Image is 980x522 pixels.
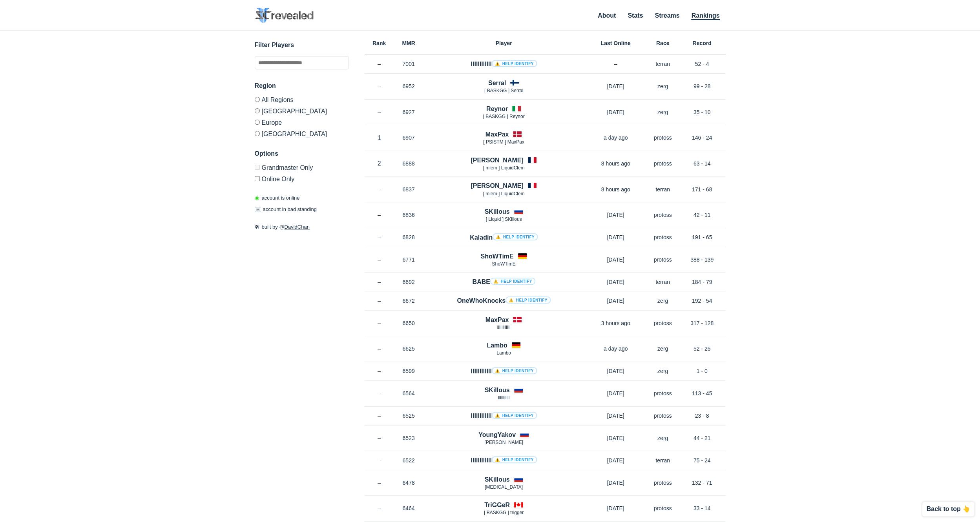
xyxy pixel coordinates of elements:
[365,389,394,397] p: –
[365,412,394,420] p: –
[926,506,970,512] p: Back to top 👆
[471,156,523,165] h4: [PERSON_NAME]
[679,367,726,375] p: 1 - 0
[584,412,647,420] p: [DATE]
[647,40,679,46] h6: Race
[394,297,423,305] p: 6672
[255,40,349,50] h3: Filter Players
[647,412,679,420] p: protoss
[647,256,679,264] p: protoss
[365,479,394,487] p: –
[584,233,647,241] p: [DATE]
[647,297,679,305] p: zerg
[647,186,679,193] p: terran
[506,296,551,304] a: ⚠️ Help identify
[679,345,726,353] p: 52 - 25
[647,389,679,397] p: protoss
[584,186,647,193] p: 8 hours ago
[255,97,260,102] input: All Regions
[394,134,423,142] p: 6907
[487,341,507,350] h4: Lambo
[483,165,524,171] span: [ mlem ] LiquidClem
[394,233,423,241] p: 6828
[457,296,550,305] h4: OneWhoKnocks
[584,256,647,264] p: [DATE]
[679,319,726,327] p: 317 - 128
[647,134,679,142] p: protoss
[255,81,349,91] h3: Region
[584,345,647,353] p: a day ago
[365,60,394,68] p: –
[484,440,523,445] span: [PERSON_NAME]
[483,114,524,119] span: [ BASKGG ] Reynor
[679,479,726,487] p: 132 - 71
[584,82,647,90] p: [DATE]
[255,108,260,113] input: [GEOGRAPHIC_DATA]
[394,345,423,353] p: 6625
[584,479,647,487] p: [DATE]
[628,12,643,19] a: Stats
[647,60,679,68] p: terran
[394,40,423,46] h6: MMR
[584,367,647,375] p: [DATE]
[679,256,726,264] p: 388 - 139
[394,367,423,375] p: 6599
[483,139,524,145] span: [ PSISTM ] MaxPax
[365,82,394,90] p: –
[679,82,726,90] p: 99 - 28
[255,165,349,173] label: Only Show accounts currently in Grandmaster
[584,278,647,286] p: [DATE]
[255,224,260,230] span: 🛠
[647,345,679,353] p: zerg
[471,60,537,69] h4: llllllllllll
[483,191,524,196] span: [ mlem ] LiquidClem
[679,434,726,442] p: 44 - 21
[255,149,349,158] h3: Options
[485,216,522,222] span: [ Lіquіd ] SKillous
[647,479,679,487] p: protoss
[584,108,647,116] p: [DATE]
[285,224,310,230] a: DavidChan
[472,277,535,286] h4: BABE
[478,430,516,439] h4: YoungYakov
[255,116,349,128] label: Europe
[394,319,423,327] p: 6650
[496,350,511,356] span: Lambo
[492,60,537,67] a: ⚠️ Help identify
[679,457,726,464] p: 75 - 24
[493,233,538,240] a: ⚠️ Help identify
[255,131,260,136] input: [GEOGRAPHIC_DATA]
[394,160,423,167] p: 6888
[584,319,647,327] p: 3 hours ago
[484,207,509,216] h4: SKillous
[647,278,679,286] p: terran
[480,252,513,261] h4: ShoWTimE
[255,120,260,125] input: Europe
[497,325,511,330] span: lllIlllIllIl
[584,60,647,68] p: –
[488,78,506,87] h4: Serral
[584,160,647,167] p: 8 hours ago
[255,173,349,182] label: Only show accounts currently laddering
[394,186,423,193] p: 6837
[647,233,679,241] p: protoss
[485,315,509,324] h4: MaxPax
[394,60,423,68] p: 7001
[365,434,394,442] p: –
[584,434,647,442] p: [DATE]
[394,256,423,264] p: 6771
[255,223,349,231] p: built by @
[365,159,394,168] p: 2
[485,484,523,490] span: [MEDICAL_DATA]
[470,233,538,242] h4: Kaladin
[679,297,726,305] p: 192 - 54
[255,176,260,181] input: Online Only
[490,278,535,285] a: ⚠️ Help identify
[394,389,423,397] p: 6564
[484,510,524,515] span: [ BASKGG ] trigger
[394,434,423,442] p: 6523
[365,278,394,286] p: –
[679,278,726,286] p: 184 - 79
[394,457,423,464] p: 6522
[394,108,423,116] p: 6927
